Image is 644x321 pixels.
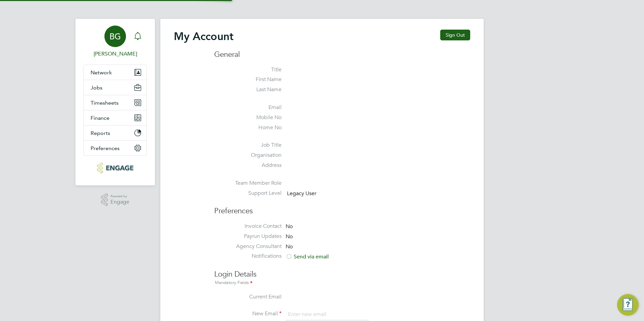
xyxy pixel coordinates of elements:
[75,19,155,185] nav: Main navigation
[214,243,282,250] label: Agency Consultant
[91,145,120,151] span: Preferences
[84,126,147,140] button: Reports
[214,66,282,73] label: Title
[101,193,130,206] a: Powered byEngage
[214,114,282,121] label: Mobile No
[97,163,133,173] img: carbonrecruitment-logo-retina.png
[91,115,109,121] span: Finance
[286,233,293,240] span: No
[214,180,282,187] label: Team Member Role
[214,50,470,60] h3: General
[214,223,282,230] label: Invoice Contact
[286,309,369,321] input: Enter new email
[214,253,282,260] label: Notifications
[214,162,282,169] label: Address
[109,32,121,41] span: BG
[84,26,147,58] a: BG[PERSON_NAME]
[286,253,329,260] span: Send via email
[214,190,282,197] label: Support Level
[84,50,147,58] span: Becky Green
[174,30,233,43] h2: My Account
[84,141,147,155] button: Preferences
[91,69,112,76] span: Network
[91,84,102,91] span: Jobs
[84,110,147,125] button: Finance
[84,95,147,110] button: Timesheets
[214,142,282,149] label: Job Title
[214,200,470,216] h3: Preferences
[84,65,147,80] button: Network
[214,86,282,93] label: Last Name
[110,193,129,199] span: Powered by
[286,243,293,250] span: No
[214,233,282,240] label: Payrun Updates
[91,130,110,136] span: Reports
[214,124,282,131] label: Home No
[91,100,119,106] span: Timesheets
[214,76,282,83] label: First Name
[617,294,639,316] button: Engage Resource Center
[214,279,470,287] div: Mandatory Fields
[110,199,129,205] span: Engage
[286,223,293,230] span: No
[214,104,282,111] label: Email
[214,310,282,317] label: New Email
[84,163,147,173] a: Go to home page
[287,190,316,197] span: Legacy User
[214,263,470,287] h3: Login Details
[214,293,282,300] label: Current Email
[440,30,470,40] button: Sign Out
[214,152,282,159] label: Organisation
[84,80,147,95] button: Jobs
